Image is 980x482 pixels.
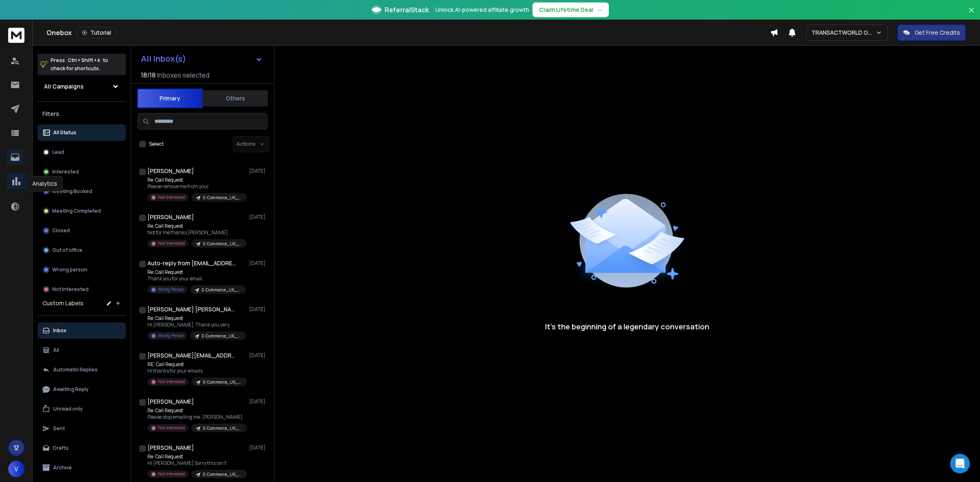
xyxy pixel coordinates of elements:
button: Automatic Replies [38,362,126,378]
p: Not Interested [158,379,185,385]
p: Out of office [52,247,82,253]
button: V [8,461,24,477]
button: Claim Lifetime Deal→ [532,2,609,17]
p: Not Interested [52,286,89,293]
p: Get Free Credits [915,29,960,37]
h3: Inboxes selected [157,70,209,80]
p: Not Interested [158,194,185,200]
p: Not Interested [158,240,185,247]
p: Hi thanks for your emails. [147,368,245,374]
p: Awaiting Reply [53,386,89,393]
p: Meeting Completed [52,208,101,214]
p: Re: Call Request [147,177,245,183]
p: RE: Call Request [147,361,245,368]
p: Unlock AI-powered affiliate growth [435,6,529,14]
button: Tutorial [77,27,116,38]
p: Hi [PERSON_NAME] Sorry this isn't [147,460,245,466]
p: Closed [52,227,70,234]
p: E-Commerce_UK_campaign [203,471,242,478]
h1: [PERSON_NAME] [147,398,194,406]
button: All Status [38,124,126,141]
p: Interested [52,169,79,175]
button: All [38,342,126,358]
h1: Auto-reply from [EMAIL_ADDRESS][DOMAIN_NAME] [147,259,237,267]
span: 18 / 18 [141,70,156,80]
p: Thank you for your email. [147,275,245,282]
button: Others [203,89,268,107]
button: Lead [38,144,126,160]
p: Sent [53,425,65,432]
h1: [PERSON_NAME] [147,444,194,452]
h1: [PERSON_NAME] [PERSON_NAME] [147,305,237,313]
label: Select [149,141,164,147]
p: E-Commerce_UK_campaign [202,287,241,293]
button: Primary [137,89,203,108]
button: Meeting Booked [38,183,126,200]
p: [DATE] [249,398,267,405]
span: ReferralStack [385,5,429,15]
p: [DATE] [249,168,267,174]
p: [DATE] [249,352,267,359]
p: E-Commerce_UK_campaign [203,425,242,431]
button: Closed [38,222,126,239]
button: Meeting Completed [38,203,126,219]
p: Press to check for shortcuts. [51,56,108,73]
button: Unread only [38,401,126,417]
p: E-Commerce_UK_campaign [203,379,242,385]
p: E-Commerce_UK_campaign [203,241,242,247]
h1: [PERSON_NAME][EMAIL_ADDRESS][DOMAIN_NAME] [147,351,237,360]
button: Not Interested [38,281,126,298]
p: Wrong person [52,267,87,273]
button: All Inbox(s) [134,51,269,67]
p: [DATE] [249,260,267,267]
button: Out of office [38,242,126,258]
p: Automatic Replies [53,366,98,373]
h3: Custom Labels [42,299,83,307]
p: Meeting Booked [52,188,92,195]
p: It’s the beginning of a legendary conversation [545,321,709,332]
span: Ctrl + Shift + k [67,56,101,65]
button: All Campaigns [38,78,126,95]
button: Inbox [38,322,126,339]
p: Please stop emailing me. [PERSON_NAME] [147,414,245,420]
button: Close banner [966,5,977,24]
button: Archive [38,460,126,476]
p: Not Interested [158,471,185,477]
p: TRANSACTWORLD GROUP [811,29,875,37]
button: Drafts [38,440,126,456]
p: All [53,347,59,353]
p: Re: Call Request [147,315,245,322]
button: Wrong person [38,262,126,278]
div: Onebox [47,27,770,38]
p: Lead [52,149,64,155]
h3: Filters [38,108,126,120]
h1: [PERSON_NAME] [147,213,194,221]
p: [DATE] [249,214,267,220]
p: Archive [53,464,72,471]
button: Sent [38,420,126,437]
p: Re: Call Request [147,269,245,275]
p: Re: Call Request [147,453,245,460]
p: E-Commerce_UK_campaign [202,333,241,339]
p: Please remove me from your [147,183,245,190]
p: [DATE] [249,444,267,451]
p: Hi [PERSON_NAME], Thank you very [147,322,245,328]
p: Re: Call Request [147,223,245,229]
p: E-Commerce_UK_campaign [203,195,242,201]
p: Wrong Person [158,333,184,339]
p: Inbox [53,327,67,334]
h1: [PERSON_NAME] [147,167,194,175]
button: Awaiting Reply [38,381,126,398]
p: Unread only [53,406,83,412]
div: Open Intercom Messenger [950,454,970,473]
span: → [597,6,602,14]
p: Re: Call Request [147,407,245,414]
h1: All Inbox(s) [141,55,186,63]
p: Not for me thanks [PERSON_NAME] [147,229,245,236]
p: Drafts [53,445,69,451]
p: All Status [53,129,76,136]
p: Not Interested [158,425,185,431]
button: Interested [38,164,126,180]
